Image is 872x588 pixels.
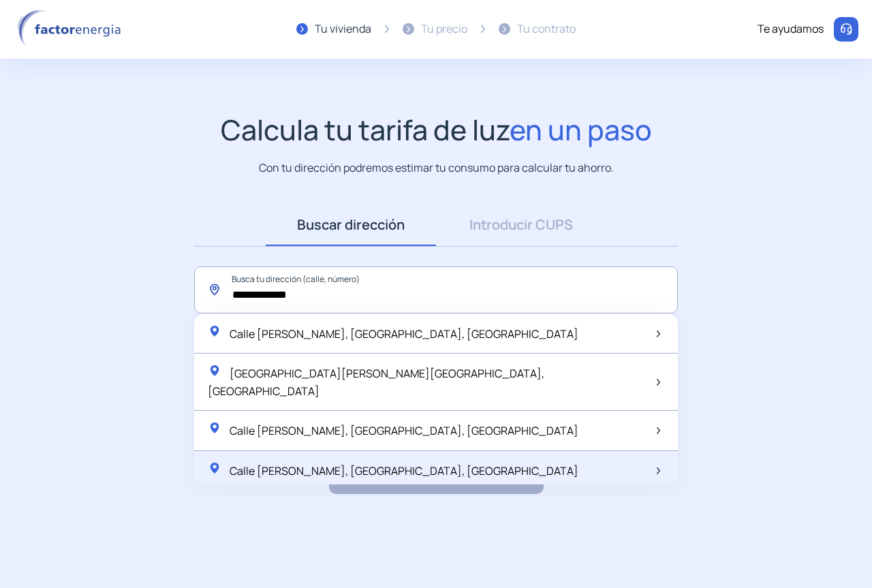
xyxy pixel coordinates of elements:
[758,20,824,38] div: Te ayudamos
[657,427,660,434] img: arrow-next-item.svg
[208,421,221,435] img: location-pin-green.svg
[208,364,221,377] img: location-pin-green.svg
[436,204,606,246] a: Introducir CUPS
[421,20,467,38] div: Tu precio
[510,110,652,149] span: en un paso
[517,20,576,38] div: Tu contrato
[657,467,660,474] img: arrow-next-item.svg
[208,324,221,338] img: location-pin-green.svg
[266,204,436,246] a: Buscar dirección
[230,463,578,478] span: Calle [PERSON_NAME], [GEOGRAPHIC_DATA], [GEOGRAPHIC_DATA]
[657,379,660,386] img: arrow-next-item.svg
[259,159,614,176] p: Con tu dirección podremos estimar tu consumo para calcular tu ahorro.
[839,22,853,36] img: llamar
[221,113,652,146] h1: Calcula tu tarifa de luz
[208,366,544,399] span: [GEOGRAPHIC_DATA][PERSON_NAME][GEOGRAPHIC_DATA], [GEOGRAPHIC_DATA]
[230,326,578,341] span: Calle [PERSON_NAME], [GEOGRAPHIC_DATA], [GEOGRAPHIC_DATA]
[14,10,129,49] img: logo factor
[230,423,578,438] span: Calle [PERSON_NAME], [GEOGRAPHIC_DATA], [GEOGRAPHIC_DATA]
[208,461,221,475] img: location-pin-green.svg
[657,330,660,337] img: arrow-next-item.svg
[315,20,371,38] div: Tu vivienda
